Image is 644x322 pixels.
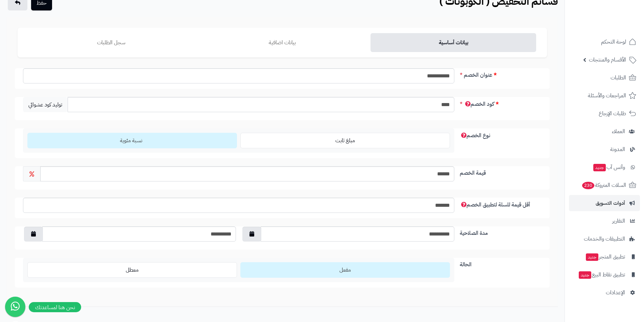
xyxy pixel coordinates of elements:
[601,37,626,47] span: لوحة التحكم
[457,166,544,177] label: قيمة الخصم
[569,284,640,301] a: الإعدادات
[460,201,530,209] span: أقل قيمة للسلة لتطبيق الخصم
[457,258,544,269] label: الحالة
[569,105,640,122] a: طلبات الإرجاع
[569,267,640,283] a: تطبيق نقاط البيعجديد
[589,55,626,65] span: الأقسام والمنتجات
[593,163,625,172] span: وآتس آب
[582,182,594,189] span: 230
[569,34,640,50] a: لوحة التحكم
[569,231,640,247] a: التطبيقات والخدمات
[457,68,544,79] label: عنوان الخصم
[335,137,355,145] span: مبلغ ثابت
[28,33,194,52] a: سجل الطلبات
[569,70,640,86] a: الطلبات
[126,266,139,274] span: معطل
[464,100,494,108] span: كود الخصم
[611,73,626,82] span: الطلبات
[569,249,640,265] a: تطبيق المتجرجديد
[578,270,625,279] span: تطبيق نقاط البيع
[606,288,625,297] span: الإعدادات
[569,88,640,104] a: المراجعات والأسئلة
[599,109,626,118] span: طلبات الإرجاع
[569,195,640,211] a: أدوات التسويق
[569,141,640,157] a: المدونة
[569,177,640,193] a: السلات المتروكة230
[593,164,606,171] span: جديد
[371,33,536,52] a: بيانات أساسية
[612,216,625,226] span: التقارير
[339,266,351,274] span: مفعل
[596,198,625,208] span: أدوات التسويق
[586,253,598,261] span: جديد
[579,271,591,279] span: جديد
[585,252,625,262] span: تطبيق المتجر
[23,97,68,112] span: توليد كود عشوائي
[569,159,640,175] a: وآتس آبجديد
[569,123,640,140] a: العملاء
[460,131,490,140] span: نوع الخصم
[569,213,640,229] a: التقارير
[581,180,626,190] span: السلات المتروكة
[610,145,625,154] span: المدونة
[612,127,625,136] span: العملاء
[588,91,626,100] span: المراجعات والأسئلة
[598,5,638,19] img: logo-2.png
[199,33,365,52] a: بيانات اضافية
[584,234,625,244] span: التطبيقات والخدمات
[457,226,544,237] label: مدة الصلاحية
[120,137,142,145] span: نسبة مئوية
